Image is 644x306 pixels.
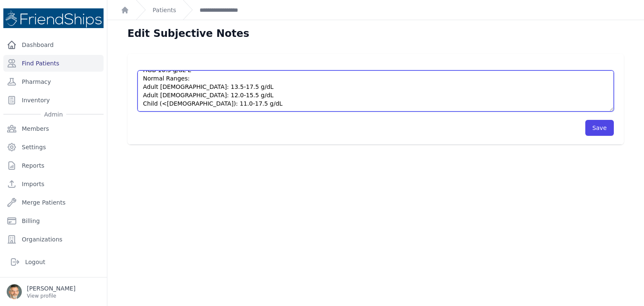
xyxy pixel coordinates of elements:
h1: Edit Subjective Notes [127,27,249,40]
a: Pharmacy [3,73,104,90]
a: Find Patients [3,55,104,72]
a: Dashboard [3,36,104,53]
a: Organizations [3,231,104,248]
a: Billing [3,213,104,229]
a: Members [3,120,104,137]
a: Merge Patients [3,194,104,211]
a: Settings [3,139,104,156]
a: Reports [3,157,104,174]
span: Admin [41,110,66,119]
button: Save [585,120,614,136]
p: [PERSON_NAME] [27,284,75,293]
a: Logout [7,254,100,270]
a: Inventory [3,92,104,109]
img: Medical Missions EMR [3,8,104,28]
p: View profile [27,293,75,299]
textarea: CBC [DATE] WBC 15 HGB 12.3 mg/dL MCV 85 MCHC 38 PLT 100 L NEU 65% LYM 25% MON 5% EOS 3% BAS 2% HE... [138,70,614,112]
a: Imports [3,176,104,192]
a: [PERSON_NAME] View profile [7,284,100,299]
a: Patients [153,6,176,14]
